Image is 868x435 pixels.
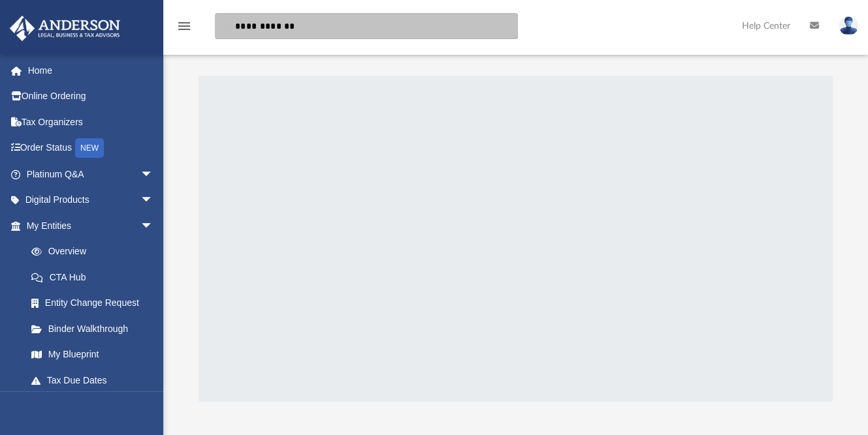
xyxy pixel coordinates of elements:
[9,213,173,239] a: My Entitiesarrow_drop_down
[75,138,104,158] div: NEW
[218,18,233,32] i: search
[176,18,192,34] i: menu
[140,161,167,188] span: arrow_drop_down
[9,135,173,162] a: Order StatusNEW
[9,83,173,110] a: Online Ordering
[6,16,124,41] img: Anderson Advisors Platinum Portal
[839,16,858,35] img: User Pic
[9,109,173,135] a: Tax Organizers
[18,264,173,290] a: CTA Hub
[9,57,173,83] a: Home
[9,161,173,187] a: Platinum Q&Aarrow_drop_down
[9,187,173,213] a: Digital Productsarrow_drop_down
[18,316,173,342] a: Binder Walkthrough
[140,213,167,239] span: arrow_drop_down
[18,290,173,316] a: Entity Change Request
[140,187,167,214] span: arrow_drop_down
[176,25,192,34] a: menu
[18,239,173,265] a: Overview
[18,342,167,368] a: My Blueprint
[18,367,173,393] a: Tax Due Dates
